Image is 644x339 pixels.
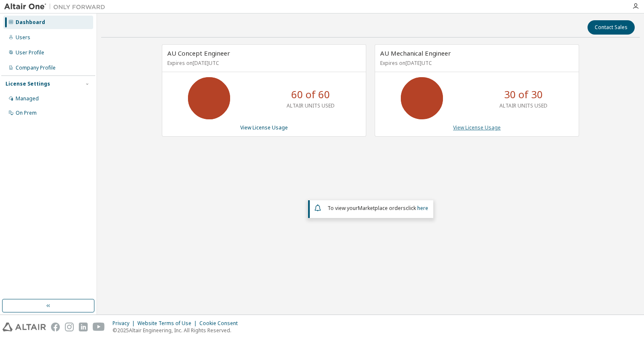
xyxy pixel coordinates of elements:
[380,49,451,57] span: AU Mechanical Engineer
[16,110,37,116] div: On Prem
[327,204,428,212] span: To view your click
[504,87,543,102] p: 30 of 30
[113,320,137,327] div: Privacy
[16,49,44,56] div: User Profile
[137,320,199,327] div: Website Terms of Use
[287,102,335,109] p: ALTAIR UNITS USED
[79,323,88,331] img: linkedin.svg
[167,59,359,67] p: Expires on [DATE] UTC
[417,204,428,212] a: here
[16,19,45,26] div: Dashboard
[499,102,547,109] p: ALTAIR UNITS USED
[3,323,46,331] img: altair_logo.svg
[51,323,60,331] img: facebook.svg
[16,34,30,41] div: Users
[4,3,110,11] img: Altair One
[113,327,243,334] p: © 2025 Altair Engineering, Inc. All Rights Reserved.
[65,323,74,331] img: instagram.svg
[93,323,105,331] img: youtube.svg
[240,124,288,131] a: View License Usage
[453,124,501,131] a: View License Usage
[16,95,39,102] div: Managed
[291,87,330,102] p: 60 of 60
[588,20,635,35] button: Contact Sales
[199,320,243,327] div: Cookie Consent
[16,65,56,71] div: Company Profile
[380,59,572,67] p: Expires on [DATE] UTC
[358,204,406,212] em: Marketplace orders
[5,81,50,87] div: License Settings
[167,49,230,57] span: AU Concept Engineer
